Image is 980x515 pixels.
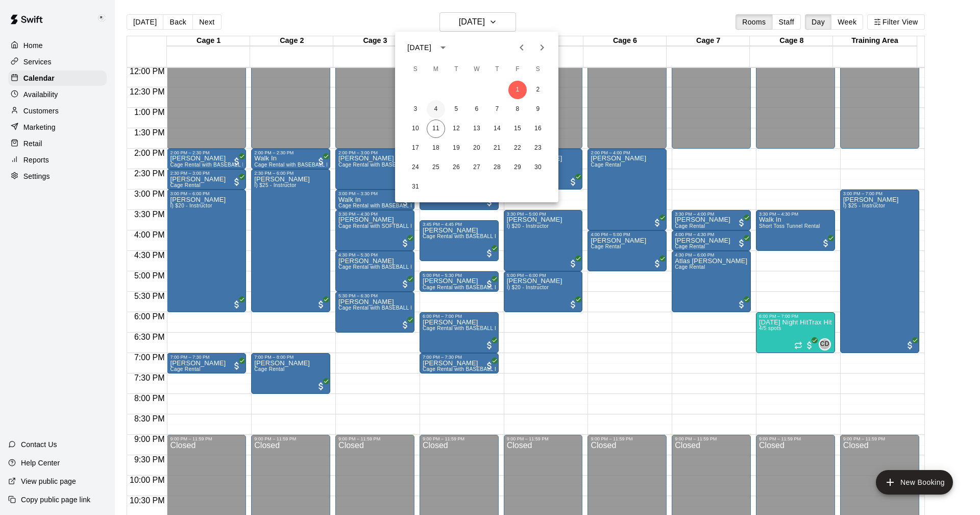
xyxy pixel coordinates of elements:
button: 20 [468,139,486,157]
button: 25 [427,158,445,177]
button: 24 [406,158,425,177]
button: 29 [508,158,527,177]
span: Sunday [406,59,425,80]
button: 26 [447,158,465,177]
button: 6 [468,100,486,119]
span: Friday [508,59,527,80]
button: 1 [508,81,527,99]
button: 30 [529,158,547,177]
button: 3 [406,100,425,119]
button: 17 [406,139,425,157]
button: 10 [406,120,425,138]
button: calendar view is open, switch to year view [434,39,452,56]
span: Monday [427,59,445,80]
button: 13 [468,120,486,138]
button: 18 [427,139,445,157]
button: 16 [529,120,547,138]
div: [DATE] [407,42,431,53]
button: 7 [488,100,506,119]
button: 23 [529,139,547,157]
button: 5 [447,100,465,119]
button: 12 [447,120,465,138]
button: 8 [508,100,527,119]
button: 21 [488,139,506,157]
button: 9 [529,100,547,119]
span: Thursday [488,59,506,80]
button: 14 [488,120,506,138]
button: 4 [427,100,445,119]
button: 19 [447,139,465,157]
button: 28 [488,158,506,177]
button: 27 [468,158,486,177]
button: 2 [529,81,547,99]
button: 22 [508,139,527,157]
button: Previous month [511,37,532,58]
button: 31 [406,178,425,196]
button: Next month [532,37,552,58]
span: Tuesday [447,59,465,80]
button: 11 [427,120,445,138]
span: Wednesday [468,59,486,80]
span: Saturday [529,59,547,80]
button: 15 [508,120,527,138]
